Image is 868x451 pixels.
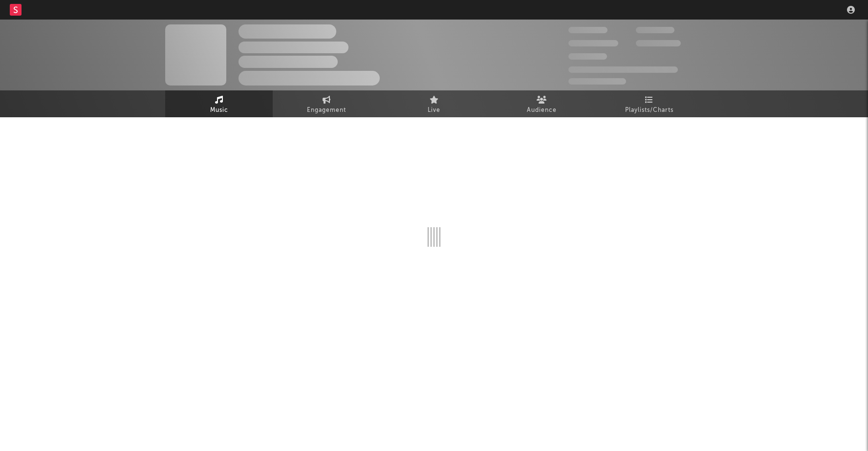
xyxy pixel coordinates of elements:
[636,40,681,46] span: 1,000,000
[568,40,618,46] span: 50,000,000
[165,90,273,117] a: Music
[307,105,346,116] span: Engagement
[636,27,674,33] span: 100,000
[380,90,488,117] a: Live
[210,105,228,116] span: Music
[568,66,678,73] span: 50,000,000 Monthly Listeners
[625,105,673,116] span: Playlists/Charts
[273,90,380,117] a: Engagement
[428,105,440,116] span: Live
[527,105,557,116] span: Audience
[488,90,595,117] a: Audience
[595,90,703,117] a: Playlists/Charts
[568,78,626,85] span: Jump Score: 85.0
[568,27,608,33] span: 300,000
[568,53,607,60] span: 100,000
